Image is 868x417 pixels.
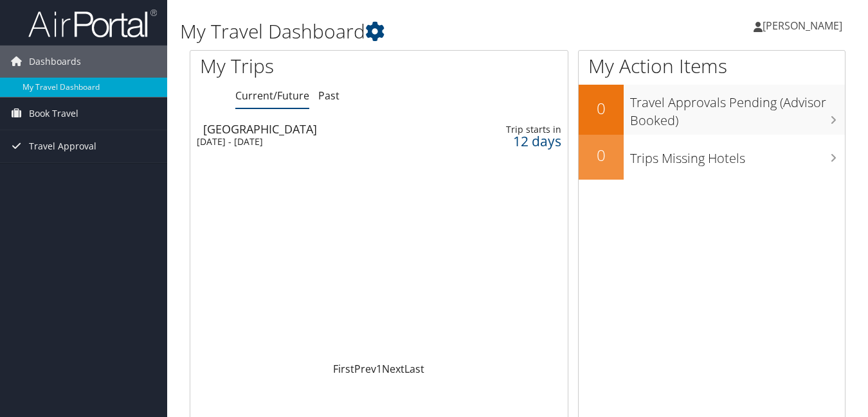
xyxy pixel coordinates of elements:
[579,98,624,119] h2: 0
[200,53,401,80] h1: My Trips
[203,123,446,135] div: [GEOGRAPHIC_DATA]
[485,135,561,147] div: 12 days
[29,46,81,78] span: Dashboards
[333,362,354,376] a: First
[376,362,382,376] a: 1
[579,53,845,80] h1: My Action Items
[579,144,624,166] h2: 0
[318,89,339,103] a: Past
[29,98,78,130] span: Book Travel
[485,124,561,135] div: Trip starts in
[382,362,404,376] a: Next
[354,362,376,376] a: Prev
[29,130,96,162] span: Travel Approval
[763,19,842,33] span: [PERSON_NAME]
[579,85,845,134] a: 0Travel Approvals Pending (Advisor Booked)
[404,362,424,376] a: Last
[630,143,845,167] h3: Trips Missing Hotels
[197,136,439,148] div: [DATE] - [DATE]
[630,87,845,130] h3: Travel Approvals Pending (Advisor Booked)
[28,8,157,38] img: airportal-logo.png
[754,6,855,45] a: [PERSON_NAME]
[579,135,845,180] a: 0Trips Missing Hotels
[180,18,630,45] h1: My Travel Dashboard
[235,89,309,103] a: Current/Future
